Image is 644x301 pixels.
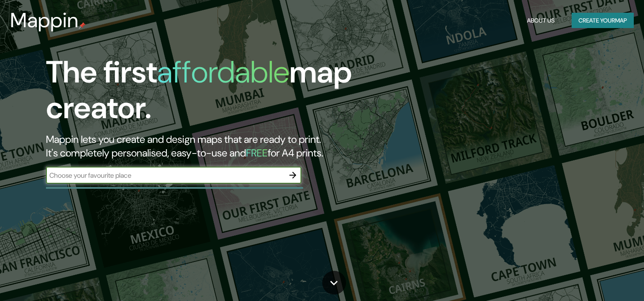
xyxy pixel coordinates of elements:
img: mappin-pin [79,22,86,29]
button: About Us [524,13,558,28]
h5: FREE [246,146,268,159]
button: Create yourmap [572,13,634,28]
h1: affordable [157,52,289,92]
h2: Mappin lets you create and design maps that are ready to print. It's completely personalised, eas... [46,133,368,160]
h3: Mappin [10,9,79,32]
h1: The first map creator. [46,54,368,133]
input: Choose your favourite place [46,170,284,180]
